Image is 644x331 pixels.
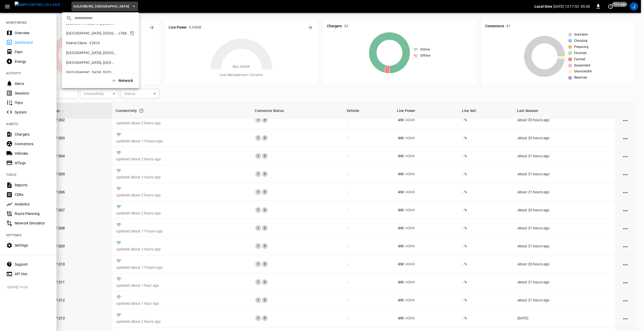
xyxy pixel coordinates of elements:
[66,50,117,55] p: [GEOGRAPHIC_DATA], [GEOGRAPHIC_DATA]
[66,31,116,36] p: [GEOGRAPHIC_DATA], [GEOGRAPHIC_DATA] (Three Rivers)
[66,40,118,46] p: Pointe Claire - 32910
[66,70,116,75] p: [GEOGRAPHIC_DATA], [GEOGRAPHIC_DATA]
[130,30,135,36] div: copy
[66,60,116,65] p: [GEOGRAPHIC_DATA], [GEOGRAPHIC_DATA] - 20306
[108,75,137,86] button: Network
